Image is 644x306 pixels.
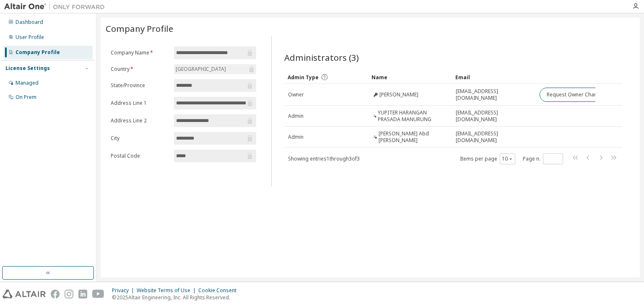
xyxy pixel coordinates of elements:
div: Website Terms of Use [137,287,198,294]
div: License Settings [5,65,50,72]
img: instagram.svg [65,290,73,298]
button: 10 [502,156,513,162]
span: Company Profile [106,23,173,34]
label: City [111,135,169,142]
span: Items per page [460,153,515,164]
img: altair_logo.svg [3,290,46,298]
div: Managed [16,80,39,86]
div: [GEOGRAPHIC_DATA] [174,64,256,74]
img: youtube.svg [92,290,104,298]
label: Address Line 1 [111,100,169,106]
label: Country [111,66,169,73]
span: [PERSON_NAME] [379,91,418,98]
img: Altair One [4,3,109,11]
button: Request Owner Change [540,88,610,102]
p: © 2025 Altair Engineering, Inc. All Rights Reserved. [112,294,241,301]
span: [EMAIL_ADDRESS][DOMAIN_NAME] [456,130,532,144]
label: Address Line 2 [111,117,169,124]
label: Company Name [111,49,169,56]
span: Owner [288,91,304,98]
span: Page n. [523,153,563,164]
img: linkedin.svg [78,290,87,298]
label: Postal Code [111,153,169,159]
div: Cookie Consent [198,287,241,294]
span: [EMAIL_ADDRESS][DOMAIN_NAME] [456,88,532,101]
img: facebook.svg [51,290,60,298]
span: Admin [288,113,304,119]
span: [PERSON_NAME] Abd [PERSON_NAME] [379,130,449,144]
div: [GEOGRAPHIC_DATA] [174,65,227,74]
span: Administrators (3) [284,52,359,63]
div: Privacy [112,287,137,294]
div: Company Profile [16,49,60,56]
div: Name [371,70,449,84]
div: Dashboard [16,19,43,26]
span: Admin Type [288,74,319,81]
span: Admin [288,134,304,140]
span: Showing entries 1 through 3 of 3 [288,155,360,162]
div: On Prem [16,94,36,101]
div: User Profile [16,34,44,41]
span: YUPITER HARANGAN PRASADA MANURUNG [378,109,448,123]
div: Email [455,70,532,84]
span: [EMAIL_ADDRESS][DOMAIN_NAME] [456,109,532,123]
label: State/Province [111,82,169,89]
